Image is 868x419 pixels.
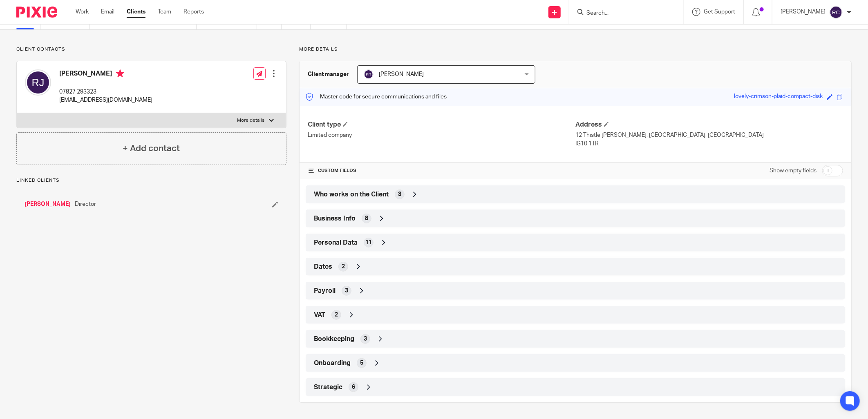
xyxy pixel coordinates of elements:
[116,69,124,78] i: Primary
[575,120,843,129] h4: Address
[16,177,286,184] p: Linked clients
[734,92,823,102] div: lovely-crimson-plaid-compact-disk
[16,7,57,18] img: Pixie
[314,263,332,271] span: Dates
[379,71,424,77] span: [PERSON_NAME]
[342,263,345,271] span: 2
[364,335,367,343] span: 3
[365,238,372,247] span: 11
[314,287,336,295] span: Payroll
[25,69,51,96] img: svg%3E
[314,335,354,343] span: Bookkeeping
[306,93,447,101] p: Master code for secure communications and files
[308,120,575,129] h4: Client type
[704,9,735,15] span: Get Support
[352,383,355,391] span: 6
[308,70,349,78] h3: Client manager
[314,383,342,392] span: Strategic
[314,214,356,223] span: Business Info
[299,46,852,53] p: More details
[364,69,374,79] img: svg%3E
[127,8,145,16] a: Clients
[158,8,171,16] a: Team
[59,96,152,104] p: [EMAIL_ADDRESS][DOMAIN_NAME]
[237,117,265,124] p: More details
[123,142,180,155] h4: + Add contact
[59,69,152,80] h4: [PERSON_NAME]
[76,8,89,16] a: Work
[781,8,825,16] p: [PERSON_NAME]
[314,190,389,199] span: Who works on the Client
[335,311,338,319] span: 2
[308,167,575,174] h4: CUSTOM FIELDS
[16,46,286,53] p: Client contacts
[75,200,96,208] span: Director
[575,140,843,148] p: IG10 1TR
[59,88,152,96] p: 07827 293323
[345,287,348,295] span: 3
[25,200,71,208] a: [PERSON_NAME]
[314,359,351,368] span: Onboarding
[314,311,325,319] span: VAT
[398,190,401,198] span: 3
[360,359,363,367] span: 5
[101,8,114,16] a: Email
[314,238,358,247] span: Personal Data
[365,214,368,223] span: 8
[586,10,659,17] input: Search
[575,131,843,139] p: 12 Thistle [PERSON_NAME], [GEOGRAPHIC_DATA], [GEOGRAPHIC_DATA]
[308,131,575,139] p: Limited company
[830,6,843,19] img: svg%3E
[183,8,204,16] a: Reports
[770,167,817,175] label: Show empty fields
